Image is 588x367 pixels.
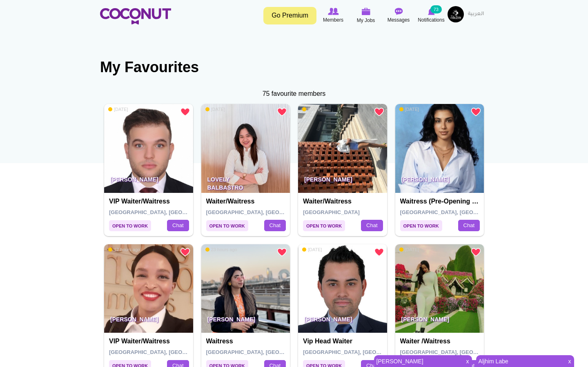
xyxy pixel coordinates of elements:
[328,8,339,15] img: Browse Members
[109,209,225,215] span: [GEOGRAPHIC_DATA], [GEOGRAPHIC_DATA]
[463,356,472,367] span: x
[464,6,488,22] a: العربية
[400,209,517,215] span: [GEOGRAPHIC_DATA], [GEOGRAPHIC_DATA]
[109,338,190,345] h4: VIP Waiter/Waitress
[302,106,322,112] span: [DATE]
[108,247,140,252] span: 12 hours ago
[206,220,248,231] span: Open to Work
[471,107,481,117] a: Remove from Favourites
[395,310,484,333] p: [PERSON_NAME]
[388,16,410,24] span: Messages
[201,170,290,193] p: Lovely Balbastro
[350,6,382,25] a: My Jobs My Jobs
[205,106,225,112] span: [DATE]
[394,8,403,15] img: Messages
[400,198,481,205] h4: Waitress (Pre-opening team)
[399,247,419,252] span: [DATE]
[167,220,189,231] a: Chat
[100,59,488,75] h1: My Favourites
[109,349,225,355] span: [GEOGRAPHIC_DATA], [GEOGRAPHIC_DATA]
[399,106,419,112] span: [DATE]
[303,198,384,205] h4: Waiter/Waitress
[400,349,517,355] span: [GEOGRAPHIC_DATA], [GEOGRAPHIC_DATA]
[298,170,387,193] p: [PERSON_NAME]
[458,220,480,231] a: Chat
[206,338,287,345] h4: Waitress
[374,247,384,257] a: Remove from Favourites
[361,8,370,15] img: My Jobs
[100,8,171,24] img: Home
[100,89,488,99] div: 75 favourite members
[566,356,574,367] span: x
[264,220,286,231] a: Chat
[323,16,343,24] span: Members
[418,16,444,24] span: Notifications
[298,310,387,333] p: [PERSON_NAME]
[382,6,415,25] a: Messages Messages
[415,6,448,25] a: Notifications Notifications 73
[180,107,190,117] a: Remove from Favourites
[180,247,190,257] a: Remove from Favourites
[206,349,323,355] span: [GEOGRAPHIC_DATA], [GEOGRAPHIC_DATA]
[400,338,481,345] h4: Waiter /Waitress
[263,7,316,24] a: Go Premium
[430,5,442,13] small: 73
[277,247,287,257] a: Remove from Favourites
[104,170,193,193] p: [PERSON_NAME]
[361,220,383,231] a: Chat
[303,209,360,215] span: [GEOGRAPHIC_DATA]
[302,247,322,252] span: [DATE]
[357,16,375,24] span: My Jobs
[428,8,435,15] img: Notifications
[201,310,290,333] p: [PERSON_NAME]
[303,349,419,355] span: [GEOGRAPHIC_DATA], [GEOGRAPHIC_DATA]
[303,220,345,231] span: Open to Work
[317,6,350,25] a: Browse Members Members
[476,356,563,367] a: Aljhim Labe
[471,247,481,257] a: Remove from Favourites
[395,170,484,193] p: [PERSON_NAME]
[206,198,287,205] h4: Waiter/Waitress
[109,220,151,231] span: Open to Work
[104,310,193,333] p: [PERSON_NAME]
[374,107,384,117] a: Remove from Favourites
[303,338,384,345] h4: Vip Head Waiter
[206,209,323,215] span: [GEOGRAPHIC_DATA], [GEOGRAPHIC_DATA]
[205,247,237,252] span: 23 hours ago
[400,220,442,231] span: Open to Work
[108,106,128,112] span: [DATE]
[109,198,190,205] h4: VIP Waiter/Waitress
[374,356,461,367] a: [PERSON_NAME]
[277,107,287,117] a: Remove from Favourites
